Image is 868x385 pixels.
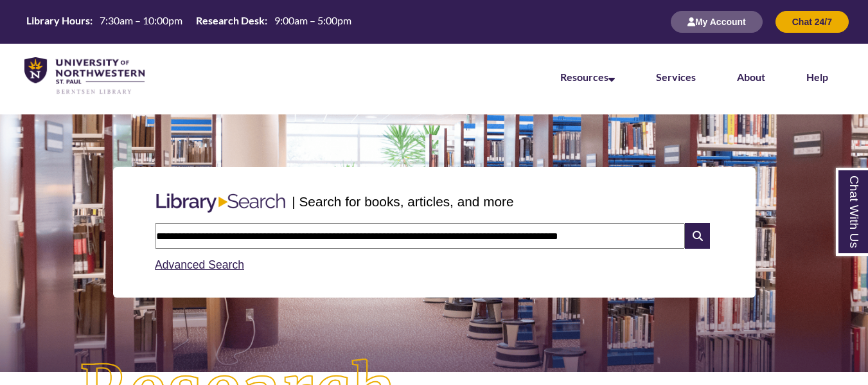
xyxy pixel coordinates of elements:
span: 9:00am – 5:00pm [274,14,351,26]
img: Libary Search [150,188,292,218]
a: Services [656,71,696,83]
a: Help [806,71,828,83]
button: Chat 24/7 [775,11,849,33]
a: Advanced Search [155,258,244,271]
button: My Account [671,11,763,33]
a: Hours Today [21,13,357,31]
th: Research Desk: [191,13,269,28]
a: Resources [560,71,615,83]
a: About [737,71,765,83]
p: | Search for books, articles, and more [292,192,513,211]
th: Library Hours: [21,13,94,28]
i: Search [685,223,709,249]
a: Chat 24/7 [775,16,849,27]
img: UNWSP Library Logo [24,57,145,95]
span: 7:30am – 10:00pm [100,14,182,26]
table: Hours Today [21,13,357,30]
a: My Account [671,16,763,27]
